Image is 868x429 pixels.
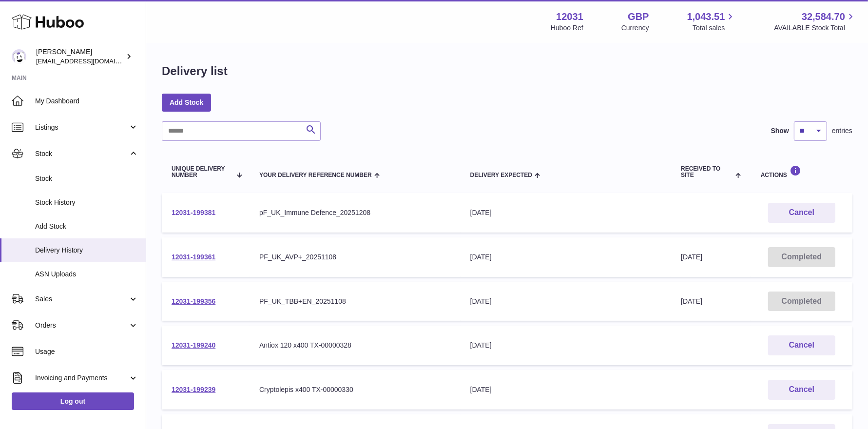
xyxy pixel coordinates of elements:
span: My Dashboard [35,97,138,106]
span: Stock History [35,198,138,207]
span: Unique Delivery Number [172,166,231,178]
a: Log out [12,392,134,410]
button: Cancel [768,380,835,400]
span: Delivery Expected [470,172,532,178]
div: [DATE] [470,385,662,394]
div: Huboo Ref [551,23,583,33]
div: [PERSON_NAME] [36,47,124,66]
a: 12031-199361 [172,253,215,261]
a: 12031-199381 [172,209,215,216]
span: Orders [35,321,128,330]
div: [DATE] [470,253,662,262]
span: Add Stock [35,222,138,231]
span: Sales [35,294,128,304]
span: Invoicing and Payments [35,373,128,383]
span: Your Delivery Reference Number [259,172,372,178]
div: PF_UK_AVP+_20251108 [259,253,451,262]
span: [EMAIL_ADDRESS][DOMAIN_NAME] [36,57,143,65]
div: Cryptolepis x400 TX-00000330 [259,385,451,394]
a: 12031-199239 [172,386,215,393]
a: 12031-199240 [172,341,215,349]
span: ASN Uploads [35,270,138,279]
span: Total sales [693,23,736,33]
div: Antiox 120 x400 TX-00000328 [259,341,451,350]
div: Currency [621,23,649,33]
span: AVAILABLE Stock Total [774,23,856,33]
span: 32,584.70 [802,10,845,23]
a: 12031-199356 [172,297,215,305]
div: PF_UK_TBB+EN_20251108 [259,297,451,306]
span: [DATE] [681,253,702,261]
span: Listings [35,123,128,132]
span: Received to Site [681,166,733,178]
a: 1,043.51 Total sales [687,10,736,33]
button: Cancel [768,335,835,355]
h1: Delivery list [162,63,228,79]
span: [DATE] [681,297,702,305]
span: entries [832,126,852,136]
span: Stock [35,149,128,158]
label: Show [771,126,789,136]
div: [DATE] [470,208,662,217]
span: Delivery History [35,246,138,255]
a: 32,584.70 AVAILABLE Stock Total [774,10,856,33]
div: [DATE] [470,297,662,306]
div: [DATE] [470,341,662,350]
strong: GBP [628,10,649,23]
div: pF_UK_Immune Defence_20251208 [259,208,451,217]
button: Cancel [768,203,835,223]
span: 1,043.51 [687,10,725,23]
div: Actions [761,165,843,178]
span: Usage [35,347,138,356]
a: Add Stock [162,94,211,111]
img: admin@makewellforyou.com [12,49,26,64]
span: Stock [35,174,138,183]
strong: 12031 [556,10,583,23]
